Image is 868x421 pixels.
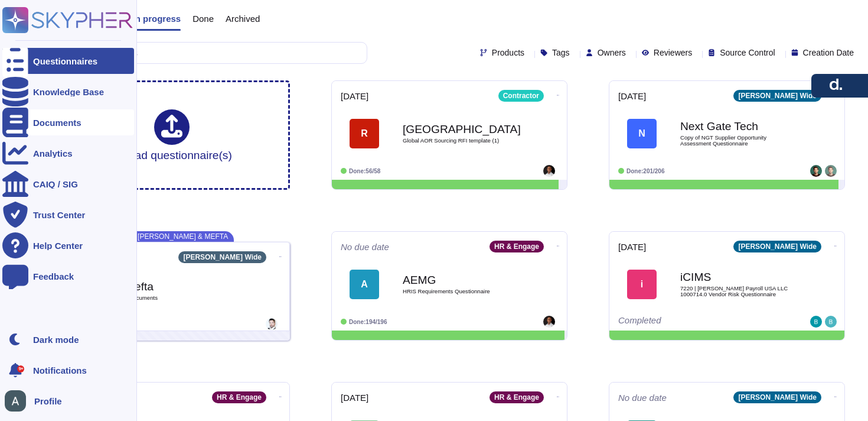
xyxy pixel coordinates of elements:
span: 7220 | [PERSON_NAME] Payroll USA LLC 1000714.0 Vendor Risk Questionnaire [680,286,798,297]
div: [PERSON_NAME] Wide [733,90,821,102]
span: [DATE] [618,242,646,251]
div: [PERSON_NAME] Wide [178,251,266,263]
div: 9+ [17,365,24,373]
img: user [266,318,278,330]
b: Next Gate Tech [680,121,798,132]
img: user [5,390,26,412]
span: Done [192,14,214,23]
span: Owners [598,48,626,57]
span: HRIS Requirements Questionnaire [403,289,521,294]
div: i [627,270,657,299]
div: Documents [33,118,81,127]
div: A [350,270,379,299]
span: Notifications [33,366,87,375]
span: [DATE] [341,92,368,101]
span: Copy of NGT Supplier Opportunity Assessment Questionnaire [680,135,798,146]
a: Analytics [2,140,134,166]
div: HR & Engage [490,391,544,403]
div: Upload questionnaire(s) [112,109,232,161]
span: Done: 56/58 [349,168,380,174]
img: user [543,165,555,177]
div: Help Center [33,241,83,250]
div: HR & Engage [490,241,544,252]
span: Archived [226,14,260,23]
span: 3 document s [125,295,243,301]
div: CAIQ / SIG [33,180,78,189]
b: iCIMS [680,271,798,283]
a: Knowledge Base [2,79,134,105]
img: user [825,316,837,328]
div: N [627,119,657,148]
span: Profile [34,397,62,406]
a: Help Center [2,232,134,258]
b: AEMG [403,274,521,286]
span: Creation Date [803,48,854,57]
button: user [2,388,34,414]
div: Questionnaires [33,57,97,66]
a: CAIQ / SIG [2,171,134,197]
div: Knowledge Base [33,88,104,96]
span: No due date [618,393,667,402]
span: Tags [552,48,570,57]
span: Supplier New vendor for [PERSON_NAME] & MEFTA [54,231,234,242]
span: Global AOR Sourcing RFI template (1) [403,138,521,144]
b: Mefta [125,281,243,292]
div: Feedback [33,272,74,281]
a: Documents [2,109,134,135]
span: [DATE] [341,393,368,402]
img: user [810,316,822,328]
a: Questionnaires [2,48,134,74]
div: Contractor [498,90,544,102]
div: [PERSON_NAME] Wide [733,391,821,403]
span: No due date [341,242,389,251]
img: user [825,165,837,177]
b: [GEOGRAPHIC_DATA] [403,124,521,135]
span: Products [492,48,524,57]
div: R [350,119,379,148]
div: HR & Engage [212,391,266,403]
span: In progress [132,14,181,23]
div: Completed [618,316,763,328]
img: user [810,165,822,177]
img: user [543,316,555,328]
span: Reviewers [654,48,692,57]
span: Source Control [720,48,775,57]
input: Search by keywords [47,43,367,63]
div: Dark mode [33,335,79,344]
a: Trust Center [2,202,134,228]
span: Done: 201/206 [626,168,665,174]
span: [DATE] [618,92,646,101]
a: Feedback [2,263,134,289]
div: Trust Center [33,210,85,219]
div: Analytics [33,149,73,158]
div: [PERSON_NAME] Wide [733,241,821,252]
span: Done: 194/196 [349,319,387,325]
